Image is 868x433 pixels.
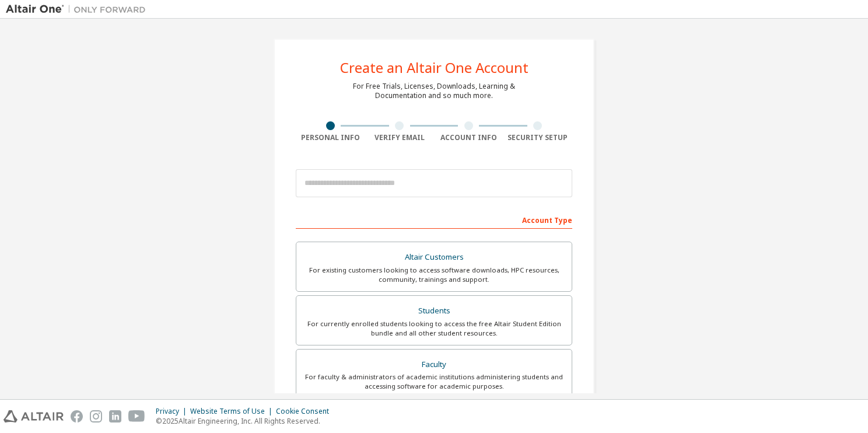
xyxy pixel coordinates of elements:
[303,249,565,266] div: Altair Customers
[303,357,565,373] div: Faculty
[434,133,503,142] div: Account Info
[303,303,565,319] div: Students
[71,410,83,422] img: facebook.svg
[503,133,573,142] div: Security Setup
[365,133,435,142] div: Verify Email
[6,4,152,15] img: Altair One
[156,416,336,426] p: © 2025 Altair Engineering, Inc. All Rights Reserved.
[90,410,102,422] img: instagram.svg
[340,61,528,75] div: Create an Altair One Account
[353,82,515,100] div: For Free Trials, Licenses, Downloads, Learning & Documentation and so much more.
[303,319,565,338] div: For currently enrolled students looking to access the free Altair Student Edition bundle and all ...
[303,266,565,284] div: For existing customers looking to access software downloads, HPC resources, community, trainings ...
[296,133,365,142] div: Personal Info
[156,407,190,416] div: Privacy
[3,410,64,422] img: altair_logo.svg
[303,372,565,391] div: For faculty & administrators of academic institutions administering students and accessing softwa...
[109,410,121,422] img: linkedin.svg
[190,407,276,416] div: Website Terms of Use
[128,410,145,422] img: youtube.svg
[296,210,572,229] div: Account Type
[276,407,336,416] div: Cookie Consent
